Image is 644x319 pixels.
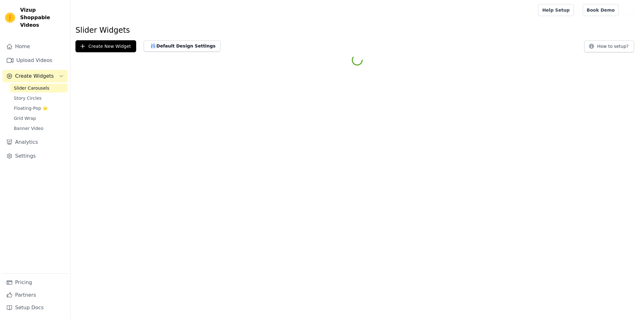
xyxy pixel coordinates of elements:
[144,40,220,52] button: Default Design Settings
[14,125,43,132] span: Banner Video
[3,150,68,162] a: Settings
[14,115,36,121] span: Grid Wrap
[75,25,639,35] h1: Slider Widgets
[14,95,42,101] span: Story Circles
[15,72,54,80] span: Create Widgets
[584,40,634,52] button: How to setup?
[10,114,68,123] a: Grid Wrap
[10,104,68,113] a: Floating-Pop ⭐
[10,94,68,103] a: Story Circles
[3,54,68,67] a: Upload Videos
[538,4,574,16] a: Help Setup
[584,45,634,51] a: How to setup?
[5,13,15,23] img: Vizup
[583,4,619,16] a: Book Demo
[3,276,68,289] a: Pricing
[10,124,68,133] a: Banner Video
[10,84,68,92] a: Slider Carousels
[3,301,68,314] a: Setup Docs
[3,136,68,148] a: Analytics
[14,105,48,111] span: Floating-Pop ⭐
[3,40,68,53] a: Home
[3,70,68,82] button: Create Widgets
[3,289,68,301] a: Partners
[14,85,49,91] span: Slider Carousels
[20,6,65,29] span: Vizup Shoppable Videos
[75,40,136,52] button: Create New Widget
